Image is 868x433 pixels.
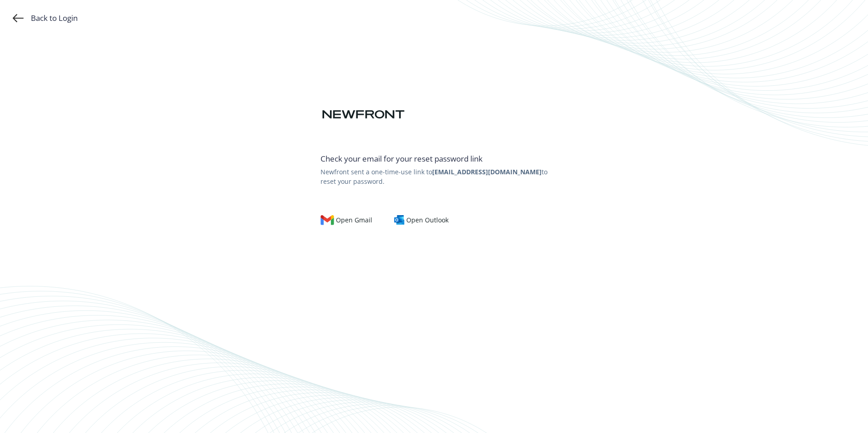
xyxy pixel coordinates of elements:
[13,13,78,24] a: Back to Login
[321,154,547,163] h1: Check your email for your reset password link
[432,167,542,176] b: [EMAIL_ADDRESS][DOMAIN_NAME]
[394,215,456,225] a: Open Outlook
[321,215,334,225] img: gmail-logo.svg
[321,107,406,123] img: Newfront logo
[321,215,372,225] div: Open Gmail
[321,167,547,186] span: Newfront sent a one-time-use link to to reset your password.
[321,215,380,225] a: Open Gmail
[394,215,449,225] div: Open Outlook
[394,215,405,225] img: outlook-logo.svg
